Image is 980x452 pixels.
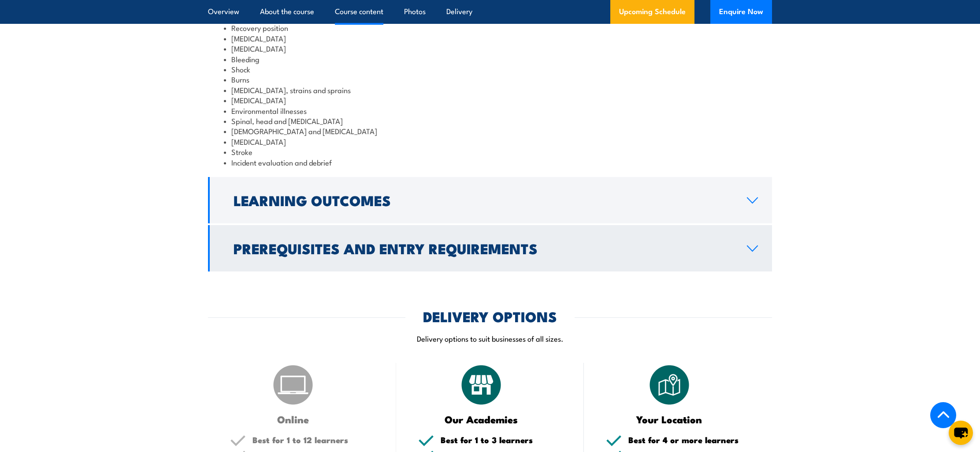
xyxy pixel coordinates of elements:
h5: Best for 1 to 12 learners [252,436,374,444]
li: Spinal, head and [MEDICAL_DATA] [224,116,756,126]
li: Burns [224,74,756,84]
li: [DEMOGRAPHIC_DATA] and [MEDICAL_DATA] [224,126,756,136]
li: [MEDICAL_DATA], strains and sprains [224,85,756,95]
li: [MEDICAL_DATA] [224,95,756,105]
li: Bleeding [224,54,756,64]
a: Learning Outcomes [208,177,772,223]
li: Environmental illnesses [224,105,756,116]
li: Shock [224,64,756,74]
h3: Online [230,414,356,424]
button: chat-button [949,421,973,445]
li: [MEDICAL_DATA] [224,43,756,53]
li: Stroke [224,147,756,157]
h3: Your Location [606,414,732,424]
h2: Learning Outcomes [234,194,733,206]
p: Delivery options to suit businesses of all sizes. [208,333,772,343]
h3: Our Academies [418,414,545,424]
li: [MEDICAL_DATA] [224,33,756,43]
a: Prerequisites and Entry Requirements [208,225,772,271]
h5: Best for 4 or more learners [628,436,750,444]
h2: DELIVERY OPTIONS [423,310,557,322]
li: Incident evaluation and debrief [224,157,756,167]
li: Recovery position [224,23,756,33]
h2: Prerequisites and Entry Requirements [234,242,733,254]
li: [MEDICAL_DATA] [224,136,756,147]
h5: Best for 1 to 3 learners [441,436,562,444]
